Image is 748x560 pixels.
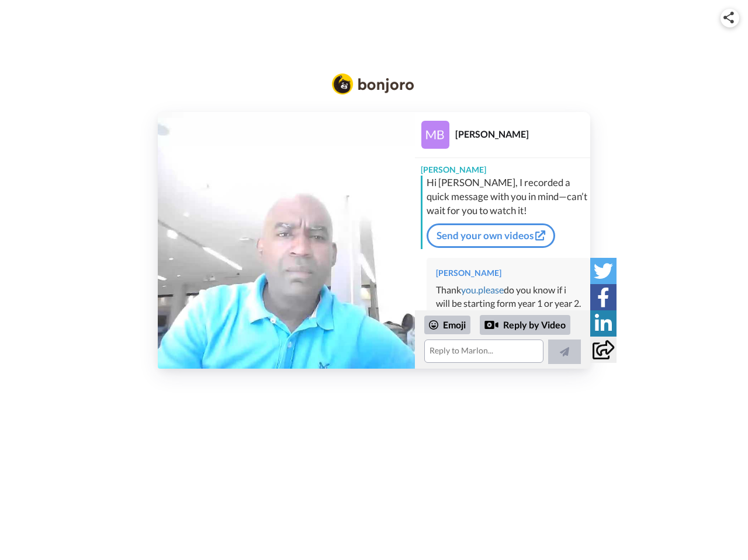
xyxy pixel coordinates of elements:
[461,284,504,295] a: you.please
[480,315,570,335] div: Reply by Video
[421,121,449,149] img: Profile Image
[427,223,555,248] a: Send your own videos
[455,128,590,139] div: [PERSON_NAME]
[332,73,414,94] img: Bonjoro Logo
[436,283,581,324] div: Thank do you know if i will be starting form year 1 or year 2. Thank you
[424,316,470,334] div: Emoji
[436,267,581,279] div: [PERSON_NAME]
[427,176,587,218] div: Hi [PERSON_NAME], I recorded a quick message with you in mind—can’t wait for you to watch it!
[158,112,415,369] img: 75364cf7-7557-4ced-9b0f-b146d891accc-thumb.jpg
[415,158,590,176] div: [PERSON_NAME]
[484,318,498,332] div: Reply by Video
[723,12,734,23] img: ic_share.svg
